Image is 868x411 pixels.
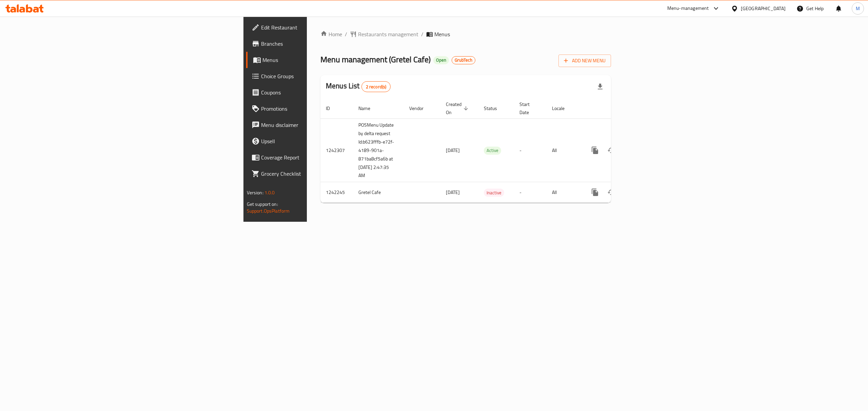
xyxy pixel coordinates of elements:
button: Change Status [603,184,619,200]
button: more [587,184,603,200]
a: Promotions [246,101,389,117]
span: Open [433,57,449,63]
td: All [547,182,581,203]
td: All [547,118,581,182]
a: Coverage Report [246,149,389,166]
span: Menu disclaimer [261,121,383,129]
span: Coupons [261,88,383,96]
span: Menus [262,56,383,64]
div: Total records count [361,81,391,92]
a: Menus [246,52,389,68]
button: Change Status [603,142,619,158]
button: more [587,142,603,158]
span: Version: [247,188,263,197]
span: Choice Groups [261,72,383,80]
h2: Menus List [326,81,391,92]
a: Grocery Checklist [246,166,389,182]
span: Coverage Report [261,153,383,161]
span: 1.0.0 [264,188,275,197]
span: 2 record(s) [362,84,391,90]
div: [GEOGRAPHIC_DATA] [741,5,786,12]
div: Menu-management [667,4,709,13]
nav: breadcrumb [320,30,611,38]
span: Upsell [261,137,383,145]
span: ID [326,104,339,112]
span: [DATE] [446,188,460,197]
a: Branches [246,36,389,52]
a: Menu disclaimer [246,117,389,133]
span: Get support on: [247,200,278,209]
span: GrubTech [452,57,475,63]
span: Status [484,104,506,112]
span: Name [358,104,379,112]
span: Vendor [409,104,432,112]
span: [DATE] [446,146,460,155]
a: Choice Groups [246,68,389,84]
span: Edit Restaurant [261,23,383,31]
a: Support.OpsPlatform [247,207,290,215]
span: Start Date [519,100,538,116]
span: Inactive [484,189,504,197]
span: Locale [552,104,573,112]
span: Active [484,147,501,154]
a: Coupons [246,84,389,101]
span: Add New Menu [564,57,606,65]
span: Created On [446,100,470,116]
table: enhanced table [320,98,657,203]
li: / [421,30,423,38]
td: - [514,182,547,203]
span: Menus [434,30,450,38]
div: Open [433,56,449,64]
div: Export file [592,79,608,95]
span: Branches [261,40,383,48]
th: Actions [581,98,657,119]
span: Promotions [261,105,383,113]
a: Upsell [246,133,389,149]
td: - [514,118,547,182]
a: Edit Restaurant [246,19,389,36]
span: Grocery Checklist [261,170,383,178]
span: M [856,5,860,12]
button: Add New Menu [558,55,611,67]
